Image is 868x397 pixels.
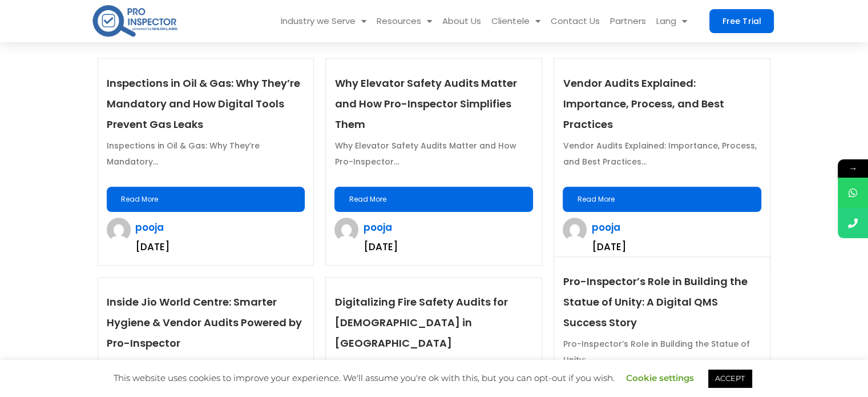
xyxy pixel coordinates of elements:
a: Vendor Audits Explained: Importance, Process, and Best Practices [563,76,724,131]
a: Pro-Inspector’s Role in Building the Statue of Unity: A Digital QMS Success Story [563,274,747,330]
a: pooja [363,220,391,234]
a: Inspections in Oil & Gas: Why They’re Mandatory and How Digital Tools Prevent Gas Leaks [107,76,300,131]
time: [DATE] [363,240,397,254]
time: [DATE] [135,240,169,254]
p: Pro-Inspector’s Role in Building the Statue of Unity:... [563,336,761,368]
a: pooja [135,220,164,234]
img: pooja [107,218,131,242]
span: → [838,159,868,178]
p: Digitalizing Fire Safety Audits for [DEMOGRAPHIC_DATA] in Tamil... [334,356,533,388]
img: pro-inspector-logo [91,3,179,39]
a: Inside Jio World Centre: Smarter Hygiene & Vendor Audits Powered by Pro-Inspector [107,295,302,350]
p: Inside Jio World Centre: Smarter Hygiene & Vendor... [107,356,305,388]
img: pooja [334,218,358,242]
p: Vendor Audits Explained: Importance, Process, and Best Practices... [563,138,761,170]
a: Digitalizing Fire Safety Audits for [DEMOGRAPHIC_DATA] in [GEOGRAPHIC_DATA] [334,295,507,350]
a: Read More [334,187,533,212]
a: Free Trial [709,9,774,33]
time: [DATE] [591,240,625,254]
a: Cookie settings [626,372,694,383]
p: Inspections in Oil & Gas: Why They’re Mandatory... [107,138,305,170]
a: Read More [107,187,305,212]
a: Why Elevator Safety Audits Matter and How Pro-Inspector Simplifies Them [334,76,516,131]
p: Why Elevator Safety Audits Matter and How Pro-Inspector... [334,138,533,170]
a: Read More [563,187,761,212]
img: pooja [563,218,587,242]
a: ACCEPT [708,370,752,387]
span: Free Trial [722,17,761,25]
a: pooja [591,220,620,234]
span: This website uses cookies to improve your experience. We'll assume you're ok with this, but you c... [114,372,754,383]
